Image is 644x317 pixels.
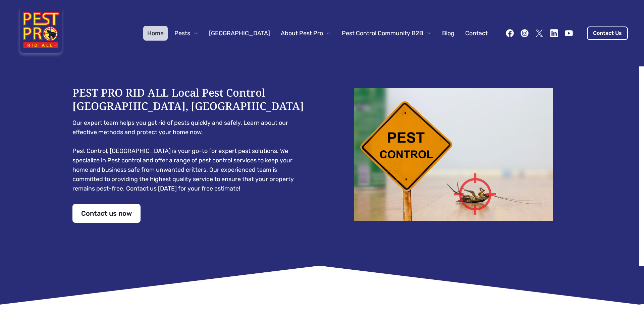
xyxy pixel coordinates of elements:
a: Contact Us [587,27,628,40]
a: Home [143,26,168,41]
pre: Our expert team helps you get rid of pests quickly and safely. Learn about our effective methods ... [72,118,309,193]
a: Contact [461,26,492,41]
a: Contact us now [72,204,141,223]
a: Blog [438,26,459,41]
button: Pests [170,26,202,41]
button: About Pest Pro [277,26,335,41]
span: About Pest Pro [281,29,323,38]
span: Pests [174,29,190,38]
button: Pest Control Community B2B [338,26,435,41]
span: Pest Control Community B2B [342,29,423,38]
h1: PEST PRO RID ALL Local Pest Control [GEOGRAPHIC_DATA], [GEOGRAPHIC_DATA] [72,86,309,113]
a: [GEOGRAPHIC_DATA] [205,26,274,41]
img: Pest Pro Rid All [16,8,65,58]
img: Dead cockroach on floor with caution sign pest control [335,88,572,221]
